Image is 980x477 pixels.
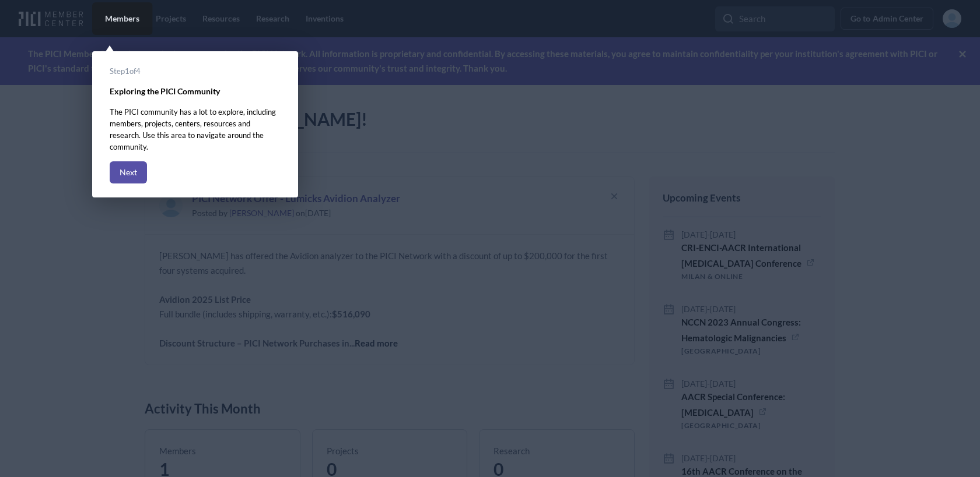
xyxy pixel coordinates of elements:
[149,8,193,29] a: Projects
[110,65,281,77] span: Step 1 of 4
[110,161,147,183] button: Next
[98,8,146,29] a: Members
[110,86,281,97] h6: Exploring the PICI Community
[110,106,281,153] p: The PICI community has a lot to explore, including members, projects, centers, resources and rese...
